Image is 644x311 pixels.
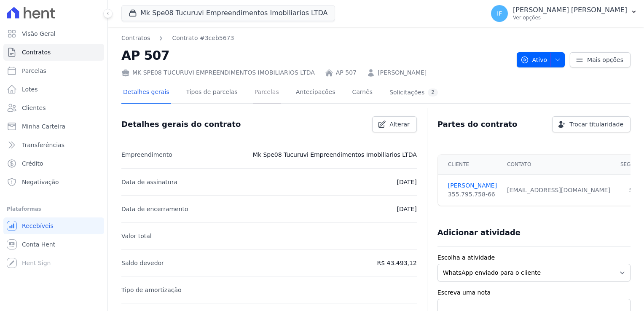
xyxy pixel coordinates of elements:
[3,81,104,98] a: Lotes
[378,68,427,77] a: [PERSON_NAME]
[294,82,337,104] a: Antecipações
[389,120,410,129] span: Alterar
[172,34,234,43] a: Contrato #3ceb5673
[253,82,281,104] a: Parcelas
[253,150,417,160] p: Mk Spe08 Tucuruvi Empreendimentos Imobiliarios LTDA
[121,82,171,104] a: Detalhes gerais
[587,56,623,64] span: Mais opções
[7,204,101,214] div: Plataformas
[336,68,357,77] a: AP 507
[569,120,623,129] span: Trocar titularidade
[437,253,631,262] label: Escolha a atividade
[22,159,43,168] span: Crédito
[570,52,631,67] a: Mais opções
[497,11,502,16] span: IF
[397,204,416,214] p: [DATE]
[22,222,54,230] span: Recebíveis
[521,52,547,67] span: Ativo
[121,177,177,187] p: Data de assinatura
[22,141,64,149] span: Transferências
[22,67,46,75] span: Parcelas
[397,177,416,187] p: [DATE]
[22,178,59,186] span: Negativação
[438,155,502,174] th: Cliente
[121,231,152,241] p: Valor total
[3,217,104,234] a: Recebíveis
[22,85,38,94] span: Lotes
[437,119,518,129] h3: Partes do contrato
[502,155,615,174] th: Contato
[121,204,188,214] p: Data de encerramento
[121,119,241,129] h3: Detalhes gerais do contrato
[428,88,438,97] div: 2
[121,34,234,43] nav: Breadcrumb
[121,46,510,65] h2: AP 507
[448,190,497,199] div: 355.795.758-66
[350,82,374,104] a: Carnês
[513,6,627,14] p: [PERSON_NAME] [PERSON_NAME]
[388,82,440,104] a: Solicitações2
[121,34,150,43] a: Contratos
[121,285,182,295] p: Tipo de amortização
[437,228,521,238] h3: Adicionar atividade
[3,25,104,42] a: Visão Geral
[22,29,56,38] span: Visão Geral
[377,258,416,268] p: R$ 43.493,12
[3,236,104,253] a: Conta Hent
[121,5,335,21] button: Mk Spe08 Tucuruvi Empreendimentos Imobiliarios LTDA
[121,34,510,43] nav: Breadcrumb
[121,150,172,160] p: Empreendimento
[22,122,65,131] span: Minha Carteira
[3,44,104,61] a: Contratos
[372,116,417,132] a: Alterar
[3,174,104,190] a: Negativação
[448,181,497,190] a: [PERSON_NAME]
[437,288,631,297] label: Escreva uma nota
[121,258,164,268] p: Saldo devedor
[3,99,104,116] a: Clientes
[484,2,644,25] button: IF [PERSON_NAME] [PERSON_NAME] Ver opções
[22,48,51,56] span: Contratos
[3,155,104,172] a: Crédito
[517,52,565,67] button: Ativo
[513,14,627,21] p: Ver opções
[552,116,631,132] a: Trocar titularidade
[3,118,104,135] a: Minha Carteira
[22,104,46,112] span: Clientes
[121,68,315,77] div: MK SPE08 TUCURUVI EMPREENDIMENTOS IMOBILIARIOS LTDA
[22,240,55,249] span: Conta Hent
[3,62,104,79] a: Parcelas
[185,82,239,104] a: Tipos de parcelas
[507,186,610,195] div: [EMAIL_ADDRESS][DOMAIN_NAME]
[389,88,438,97] div: Solicitações
[3,137,104,153] a: Transferências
